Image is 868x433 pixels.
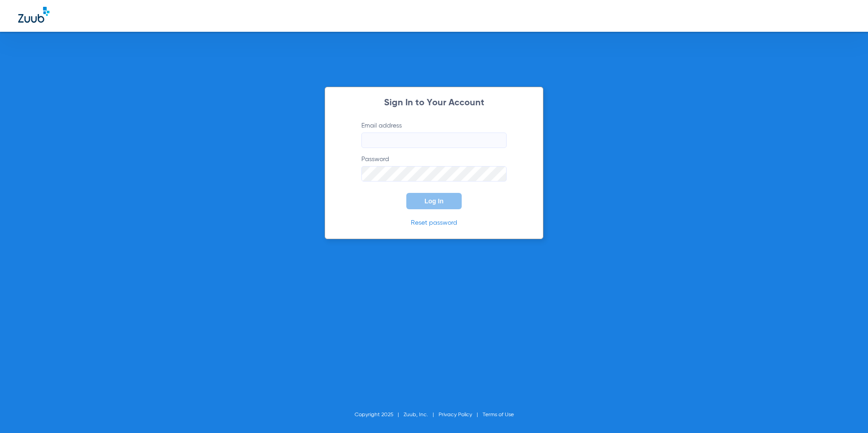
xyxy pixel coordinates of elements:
li: Copyright 2025 [355,410,404,419]
h2: Sign In to Your Account [348,98,520,108]
button: Log In [406,193,462,209]
a: Reset password [411,220,457,226]
input: Password [361,166,507,182]
input: Email address [361,133,507,148]
iframe: Chat Widget [823,389,868,433]
label: Email address [361,121,507,148]
label: Password [361,155,507,182]
a: Terms of Use [483,412,514,418]
li: Zuub, Inc. [404,410,439,419]
span: Log In [424,197,444,205]
a: Privacy Policy [439,412,472,418]
img: Zuub Logo [18,7,49,23]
